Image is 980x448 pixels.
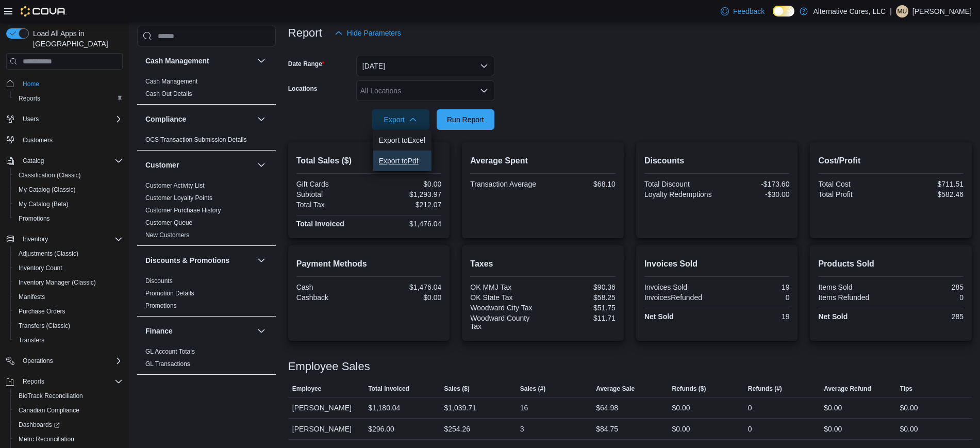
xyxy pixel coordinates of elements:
[145,160,253,170] button: Customer
[145,136,247,144] span: OCS Transaction Submission Details
[2,76,127,91] button: Home
[14,419,123,431] span: Dashboards
[145,360,190,368] span: GL Transactions
[23,377,44,386] span: Reports
[719,312,790,321] div: 19
[719,180,790,188] div: -$173.60
[545,293,616,302] div: $58.25
[898,5,907,18] span: MU
[371,201,442,209] div: $212.07
[255,254,268,267] button: Discounts & Promotions
[19,233,123,245] span: Inventory
[145,194,212,202] a: Customer Loyalty Points
[19,186,76,194] span: My Catalog (Classic)
[330,23,405,43] button: Hide Parameters
[912,5,972,18] p: [PERSON_NAME]
[145,160,179,170] h3: Customer
[14,262,123,274] span: Inventory Count
[145,231,189,239] span: New Customers
[145,302,177,309] a: Promotions
[379,136,425,144] span: Export to Excel
[818,155,964,167] h2: Cost/Profit
[10,290,127,304] button: Manifests
[14,247,82,260] a: Adjustments (Classic)
[14,334,123,346] span: Transfers
[19,200,69,208] span: My Catalog (Beta)
[10,304,127,319] button: Purchase Orders
[470,283,541,291] div: OK MMJ Tax
[23,80,39,88] span: Home
[356,56,494,76] button: [DATE]
[145,326,173,336] h3: Finance
[520,402,528,414] div: 16
[19,214,50,223] span: Promotions
[145,219,192,227] span: Customer Queue
[145,206,221,214] span: Customer Purchase History
[893,312,964,321] div: 285
[545,304,616,312] div: $51.75
[896,5,908,18] div: Morgan Underhill
[14,305,70,318] a: Purchase Orders
[470,155,616,167] h2: Average Spent
[19,155,123,167] span: Catalog
[373,130,431,151] button: Export toExcel
[818,190,889,198] div: Total Profit
[296,201,367,209] div: Total Tax
[371,180,442,188] div: $0.00
[644,283,715,291] div: Invoices Sold
[14,419,64,431] a: Dashboards
[255,113,268,125] button: Compliance
[19,406,79,414] span: Canadian Compliance
[23,357,53,365] span: Operations
[145,114,253,124] button: Compliance
[137,345,276,374] div: Finance
[10,403,127,418] button: Canadian Compliance
[368,385,409,393] span: Total Invoiced
[372,109,429,130] button: Export
[748,385,782,393] span: Refunds (#)
[19,375,123,388] span: Reports
[447,114,484,125] span: Run Report
[145,290,194,297] a: Promotion Details
[14,184,80,196] a: My Catalog (Classic)
[145,289,194,297] span: Promotion Details
[19,77,123,90] span: Home
[719,293,790,302] div: 0
[470,293,541,302] div: OK State Tax
[19,113,123,125] span: Users
[748,423,752,435] div: 0
[470,304,541,312] div: Woodward City Tax
[14,433,123,445] span: Metrc Reconciliation
[10,91,127,106] button: Reports
[14,320,123,332] span: Transfers (Classic)
[368,423,394,435] div: $296.00
[292,385,322,393] span: Employee
[818,312,848,321] strong: Net Sold
[145,348,195,355] a: GL Account Totals
[145,207,221,214] a: Customer Purchase History
[145,78,197,85] a: Cash Management
[14,247,123,260] span: Adjustments (Classic)
[10,182,127,197] button: My Catalog (Classic)
[23,115,39,123] span: Users
[900,385,912,393] span: Tips
[10,275,127,290] button: Inventory Manager (Classic)
[893,293,964,302] div: 0
[545,283,616,291] div: $90.36
[255,55,268,67] button: Cash Management
[19,78,43,90] a: Home
[19,233,52,245] button: Inventory
[137,75,276,104] div: Cash Management
[145,255,253,266] button: Discounts & Promotions
[437,109,494,130] button: Run Report
[644,155,790,167] h2: Discounts
[14,291,49,303] a: Manifests
[773,6,794,16] input: Dark Mode
[520,385,545,393] span: Sales (#)
[145,56,209,66] h3: Cash Management
[19,264,62,272] span: Inventory Count
[824,385,871,393] span: Average Refund
[296,283,367,291] div: Cash
[368,402,400,414] div: $1,180.04
[596,402,618,414] div: $64.98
